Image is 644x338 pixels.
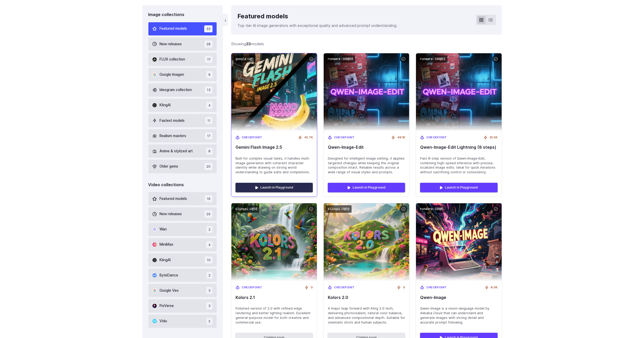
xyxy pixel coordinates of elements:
[236,183,313,192] a: Launch in Playground
[231,203,317,281] img: Kolors 2.1
[236,145,313,150] span: Gemini Flash Image 2.5
[205,86,213,93] span: 13
[237,22,397,28] p: Top-tier AI image generators with exceptional quality and advanced prompt understanding.
[227,49,321,135] img: Gemini Flash Image 2.5
[160,303,174,309] span: PixVerse
[420,183,497,192] a: Launch in Playground
[160,318,167,324] span: Vidu
[328,295,405,300] span: Kolors 2.0
[160,41,182,47] span: New releases
[416,53,502,131] img: Qwen‑Image‑Edit Lightning (8 steps)
[160,72,184,78] span: Google Imagen
[246,42,251,46] strong: 33
[160,102,171,108] span: KlingAI
[148,129,217,142] button: Realism masters 17
[204,41,213,48] span: 28
[233,55,256,63] code: google:4@1
[490,135,498,140] span: 25.5K
[148,315,217,328] button: Vidu 5
[148,99,217,112] button: KlingAI 4
[160,211,182,217] span: New releases
[148,22,217,35] button: Featured models 33
[160,242,173,247] span: MiniMax
[233,205,259,213] code: klingai:4@10
[205,257,213,264] span: 10
[148,192,217,205] button: Featured models 16
[160,257,171,263] span: KlingAI
[160,133,186,139] span: Realism masters
[160,196,187,202] span: Featured models
[328,156,405,175] span: Designed for intelligent image editing, it applies targeted changes while keeping the original co...
[418,55,448,63] code: runware:108@21
[326,205,352,213] code: klingai:5@10
[206,102,213,109] span: 4
[160,148,193,154] span: Anime & stylized art
[148,223,217,236] button: Wan 2
[148,68,217,81] button: Google Imagen 6
[204,25,213,32] span: 33
[242,285,262,290] span: Checkpoint
[304,135,313,140] span: 45.7K
[205,117,213,124] span: 11
[160,273,178,278] span: ByteDance
[236,156,313,175] span: Built for complex visual tasks, it handles multi-image generation with coherent character identit...
[148,37,217,51] button: New releases 28
[231,41,264,47] div: Showing models
[420,306,497,325] span: Qwen-Image is a vision-language model by Alibaba Cloud that can understand and generate images wi...
[207,272,213,279] span: 2
[206,148,213,155] span: 8
[328,145,405,150] span: Qwen‑Image‑Edit
[148,145,217,158] button: Anime & stylized art 8
[205,132,213,139] span: 17
[148,53,217,66] button: FLUX collection 17
[326,55,355,63] code: runware:108@20
[236,295,313,300] span: Kolors 2.1
[311,285,313,290] span: 0
[206,71,213,78] span: 6
[206,287,213,294] span: 3
[426,285,447,290] span: Checkpoint
[324,53,409,131] img: Qwen‑Image‑Edit
[160,118,185,124] span: Fastest models
[334,135,355,140] span: Checkpoint
[148,269,217,282] button: ByteDance 2
[236,306,313,325] span: Polished version of 2.0 with refined edge rendering and better lighting realism. Excellent genera...
[160,57,185,62] span: FLUX collection
[148,253,217,267] button: KlingAI 10
[206,302,213,309] span: 3
[148,114,217,127] button: Fastest models 11
[416,203,502,281] img: Qwen-Image
[491,285,498,290] span: 6.0K
[237,11,397,21] div: Featured models
[328,306,405,325] span: A major leap forward with Kling 2.0 tech, delivering photorealism, natural color balance, and adv...
[420,156,497,175] span: Fast 8-step version of Qwen‑Image‑Edit, combining high-speed inference with precise, localized im...
[426,135,447,140] span: Checkpoint
[206,241,213,248] span: 4
[324,203,409,281] img: Kolors 2.0
[397,135,405,140] span: 49.1K
[204,163,213,170] span: 20
[205,56,213,63] span: 17
[148,160,217,173] button: Older gems 20
[403,285,405,290] span: 0
[160,164,178,169] span: Older gems
[148,11,217,18] div: Image collections
[207,318,213,325] span: 5
[418,205,446,213] code: runware:108@1
[242,135,262,140] span: Checkpoint
[207,226,213,233] span: 2
[223,14,228,26] button: ‹
[160,87,192,93] span: Ideogram collection
[205,195,213,202] span: 16
[334,285,355,290] span: Checkpoint
[204,211,213,217] span: 29
[328,183,405,192] a: Launch in Playground
[160,288,179,294] span: Google Veo
[160,227,167,232] span: Wan
[148,238,217,251] button: MiniMax 4
[160,26,187,32] span: Featured models
[148,83,217,96] button: Ideogram collection 13
[420,145,497,150] span: Qwen‑Image‑Edit Lightning (8 steps)
[420,295,497,300] span: Qwen-Image
[148,182,217,188] div: Video collections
